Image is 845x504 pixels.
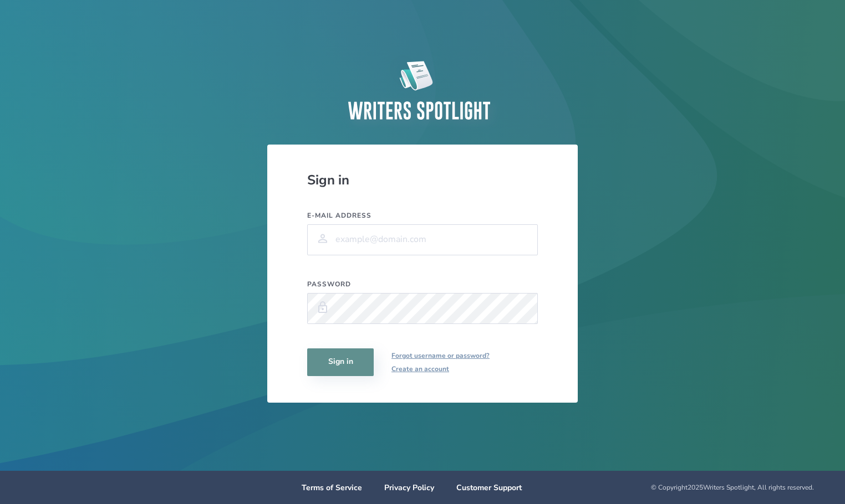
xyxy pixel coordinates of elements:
[307,224,538,255] input: example@domain.com
[391,362,490,376] a: Create an account
[302,482,362,493] a: Terms of Service
[391,349,490,362] a: Forgot username or password?
[307,280,538,289] label: Password
[546,483,814,492] div: © Copyright 2025 Writers Spotlight, All rights reserved.
[307,348,374,376] button: Sign in
[307,171,538,189] div: Sign in
[384,482,434,493] a: Privacy Policy
[456,482,522,493] a: Customer Support
[307,211,538,220] label: E-mail address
